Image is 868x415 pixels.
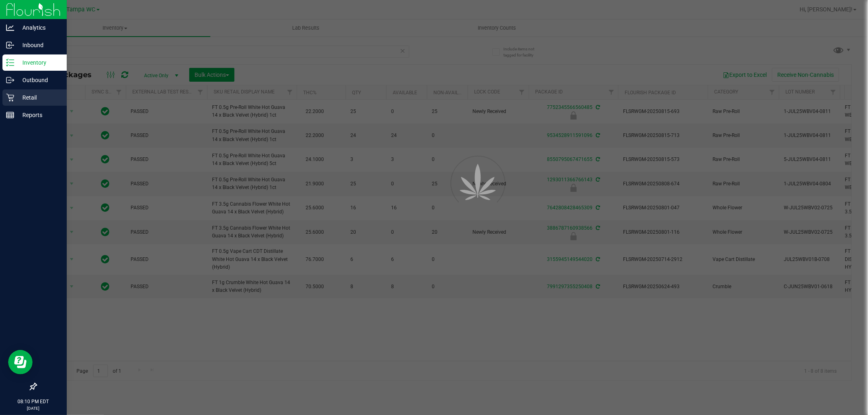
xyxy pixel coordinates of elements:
p: Reports [14,110,63,120]
inline-svg: Outbound [6,76,14,84]
p: Analytics [14,23,63,33]
inline-svg: Retail [6,93,14,102]
p: [DATE] [4,405,63,411]
inline-svg: Analytics [6,24,14,32]
p: 08:10 PM EDT [4,398,63,405]
inline-svg: Inventory [6,59,14,67]
inline-svg: Reports [6,111,14,119]
p: Retail [14,93,63,102]
p: Inventory [14,58,63,67]
p: Outbound [14,75,63,85]
p: Inbound [14,40,63,50]
iframe: Resource center [8,350,33,374]
inline-svg: Inbound [6,41,14,49]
